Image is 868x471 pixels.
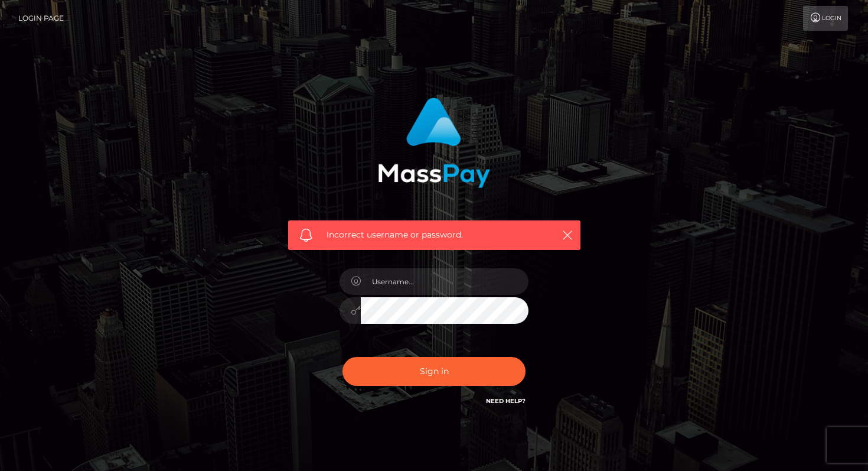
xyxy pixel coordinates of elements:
[803,6,848,31] a: Login
[486,397,526,405] a: Need Help?
[327,229,542,241] span: Incorrect username or password.
[378,98,490,188] img: MassPay Login
[342,357,526,386] button: Sign in
[18,6,64,31] a: Login Page
[361,268,528,295] input: Username...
